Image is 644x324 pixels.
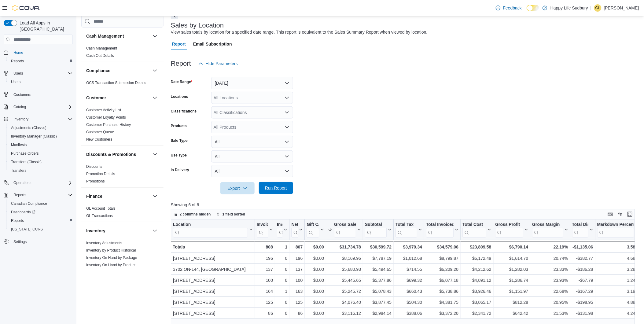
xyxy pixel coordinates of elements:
div: View sales totals by location for a specified date range. This report is equivalent to the Sales ... [171,29,428,35]
div: $0.00 [307,288,324,295]
div: 196 [256,255,273,262]
div: $1,151.97 [495,288,528,295]
h3: Report [171,60,191,67]
span: Customer Queue [86,130,114,134]
button: [DATE] [211,77,293,89]
a: Transfers [9,167,29,174]
img: Cova [12,5,40,11]
div: $8,169.96 [328,255,361,262]
button: Hide Parameters [196,57,240,70]
div: 807 [291,243,303,251]
div: Gift Cards [307,222,319,228]
span: Inventory Manager (Classic) [9,133,73,140]
span: Inventory Transactions [86,270,123,275]
span: Load All Apps in [GEOGRAPHIC_DATA] [17,20,73,32]
div: 100 [256,277,273,284]
button: Catalog [11,103,28,111]
button: 2 columns hidden [171,211,213,218]
button: Customer [151,94,159,101]
div: 3.58% [597,243,639,251]
button: Reports [1,191,75,199]
button: Discounts & Promotions [86,151,150,157]
div: $5,445.65 [328,277,361,284]
div: $714.55 [396,266,422,273]
span: Hide Parameters [206,61,238,67]
button: Cash Management [151,32,159,40]
span: Promotion Details [86,171,115,176]
div: $7,787.19 [365,255,392,262]
h3: Cash Management [86,33,124,39]
button: Markdown Percent [597,222,639,237]
div: $0.00 [307,255,324,262]
h3: Inventory [86,228,105,234]
button: Operations [11,179,34,186]
button: Purchase Orders [6,149,75,158]
div: $1,282.03 [495,266,528,273]
button: Display options [616,211,624,218]
div: Invoices Ref [277,222,282,237]
span: 1 field sorted [223,212,245,217]
div: $3,979.34 [396,243,422,251]
span: Catalog [13,105,26,109]
label: Sale Type [171,138,188,143]
button: Gross Sales [328,222,361,237]
span: Home [13,50,23,55]
span: Discounts [86,164,102,169]
span: Dark Mode [527,11,527,11]
button: Subtotal [365,222,392,237]
div: Customer [81,106,164,145]
a: Users [9,78,23,86]
div: Total Invoiced [426,222,454,237]
div: Total Invoiced [426,222,454,228]
div: -$186.28 [572,266,593,273]
span: Transfers [9,167,73,174]
div: Subtotal [365,222,387,228]
a: Cash Management [86,46,117,50]
button: Open list of options [285,125,289,130]
span: Feedback [503,5,522,11]
label: Date Range [171,79,193,84]
div: 23.93% [532,277,568,284]
a: Home [11,49,26,56]
span: Users [11,79,20,84]
span: Dashboards [11,210,35,215]
div: Markdown Percent [597,222,634,228]
div: 0 [277,266,287,273]
span: Customer Purchase History [86,122,131,127]
span: Inventory On Hand by Product [86,263,135,267]
span: Users [9,78,73,86]
button: Enter fullscreen [626,211,634,218]
div: Compliance [81,79,164,89]
span: Inventory [13,117,28,122]
button: Settings [1,237,75,246]
span: Inventory Adjustments [86,241,122,245]
div: $3,926.46 [462,288,491,295]
button: Inventory Manager (Classic) [6,132,75,141]
span: Reports [11,218,24,223]
div: Net Sold [291,222,298,228]
div: Gift Card Sales [307,222,319,237]
span: Operations [11,179,73,186]
a: GL Transactions [86,214,113,218]
button: Total Discount [572,222,593,237]
div: 1 [277,243,287,251]
button: Adjustments (Classic) [6,123,75,132]
p: Happy Life Sudbury [550,4,588,12]
button: Inventory [11,116,31,123]
a: Canadian Compliance [9,200,50,207]
div: 20.74% [532,255,568,262]
div: $699.32 [396,277,422,284]
button: 1 field sorted [214,211,248,218]
button: Operations [1,179,75,187]
span: Promotions [86,179,105,184]
span: Adjustments (Classic) [9,124,73,131]
div: 1 [277,288,287,295]
div: 22.68% [532,288,568,295]
a: Inventory Adjustments [86,241,122,245]
span: Customer Loyalty Points [86,115,126,120]
div: Carrington LeBlanc-Nelson [594,4,602,12]
span: GL Transactions [86,213,113,218]
p: | [591,4,592,12]
span: Settings [13,239,27,244]
span: [US_STATE] CCRS [11,227,43,232]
